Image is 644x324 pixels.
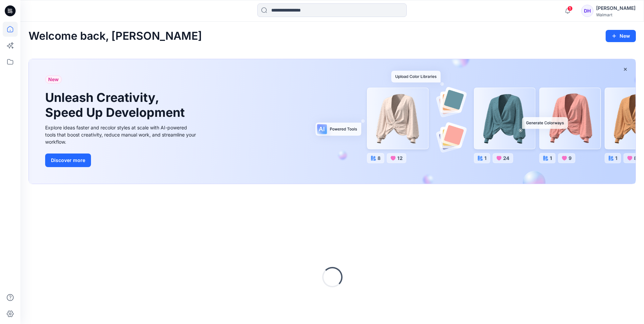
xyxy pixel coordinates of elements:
[48,75,59,84] span: New
[45,154,91,167] button: Discover more
[606,30,636,42] button: New
[45,154,198,167] a: Discover more
[45,124,198,145] div: Explore ideas faster and recolor styles at scale with AI-powered tools that boost creativity, red...
[567,6,573,11] span: 1
[596,12,636,17] div: Walmart
[45,90,188,120] h1: Unleash Creativity, Speed Up Development
[29,30,202,42] h2: Welcome back, [PERSON_NAME]
[596,4,636,12] div: [PERSON_NAME]
[581,5,593,17] div: DH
